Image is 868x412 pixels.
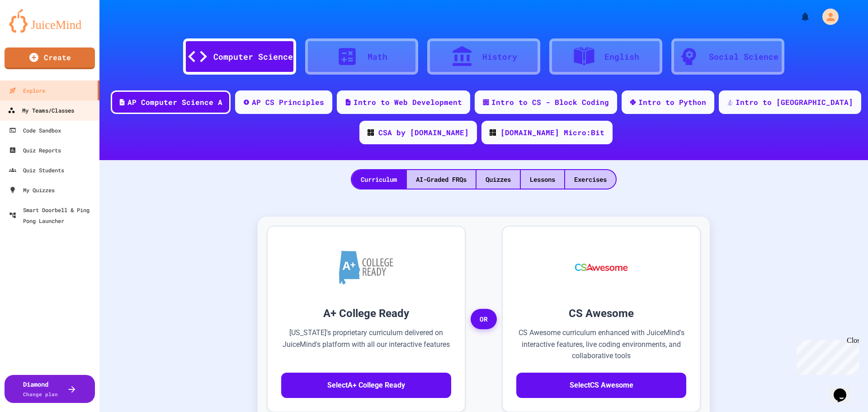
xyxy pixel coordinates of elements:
[566,240,637,294] img: CS Awesome
[354,97,462,108] div: Intro to Web Development
[5,47,95,69] a: Create
[638,97,706,108] div: Intro to Python
[471,309,497,330] span: OR
[368,51,387,63] div: Math
[516,327,686,362] p: CS Awesome curriculum enhanced with JuiceMind's interactive features, live coding environments, a...
[793,336,859,375] iframe: chat widget
[521,170,564,189] div: Lessons
[339,251,393,284] img: A+ College Ready
[5,375,95,403] button: DiamondChange plan
[565,170,616,189] div: Exercises
[213,51,293,63] div: Computer Science
[9,125,61,136] div: Code Sandbox
[491,97,609,108] div: Intro to CS - Block Coding
[281,373,451,398] button: SelectA+ College Ready
[516,305,686,322] h3: CS Awesome
[127,97,222,108] div: AP Computer Science A
[4,4,62,57] div: Chat with us now!Close
[378,127,469,138] div: CSA by [DOMAIN_NAME]
[476,170,520,189] div: Quizzes
[783,9,813,24] div: My Notifications
[281,305,451,322] h3: A+ College Ready
[281,327,451,362] p: [US_STATE]'s proprietary curriculum delivered on JuiceMind's platform with all our interactive fe...
[252,97,324,108] div: AP CS Principles
[500,127,604,138] div: [DOMAIN_NAME] Micro:Bit
[516,373,686,398] button: SelectCS Awesome
[23,379,58,398] div: Diamond
[9,85,45,96] div: Explore
[23,391,58,398] span: Change plan
[490,129,496,136] img: CODE_logo_RGB.png
[407,170,476,189] div: AI-Graded FRQs
[604,51,639,63] div: English
[9,204,96,226] div: Smart Doorbell & Ping Pong Launcher
[736,97,853,108] div: Intro to [GEOGRAPHIC_DATA]
[9,145,61,156] div: Quiz Reports
[9,9,90,33] img: logo-orange.svg
[9,185,55,195] div: My Quizzes
[813,6,841,27] div: My Account
[709,51,778,63] div: Social Science
[830,376,859,403] iframe: chat widget
[368,129,374,136] img: CODE_logo_RGB.png
[9,165,64,175] div: Quiz Students
[482,51,517,63] div: History
[8,105,74,116] div: My Teams/Classes
[352,170,406,189] div: Curriculum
